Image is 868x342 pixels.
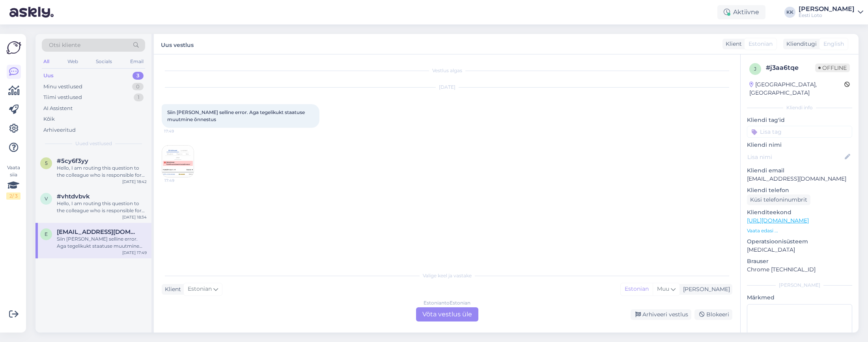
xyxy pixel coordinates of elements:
[754,66,756,72] span: j
[161,39,194,49] label: Uus vestlus
[49,41,80,49] span: Otsi kliente
[122,250,147,256] div: [DATE] 17:49
[747,237,852,246] p: Operatsioonisüsteem
[799,6,863,19] a: [PERSON_NAME]Eesti Loto
[815,64,850,72] span: Offline
[823,40,844,48] span: English
[749,80,844,97] div: [GEOGRAPHIC_DATA], [GEOGRAPHIC_DATA]
[799,6,855,12] div: [PERSON_NAME]
[747,257,852,265] p: Brauser
[747,217,809,224] a: [URL][DOMAIN_NAME]
[164,178,194,183] span: 17:49
[57,235,147,250] div: Siin [PERSON_NAME] selline error. Aga tegelikukt staatuse muutmine õnnestus
[747,153,843,161] input: Lisa nimi
[6,192,21,200] div: 2 / 3
[43,72,54,80] div: Uus
[747,141,852,149] p: Kliendi nimi
[424,299,470,306] div: Estonian to Estonian
[43,126,76,134] div: Arhiveeritud
[621,283,653,295] div: Estonian
[188,285,212,293] span: Estonian
[747,104,852,111] div: Kliendi info
[6,164,21,200] div: Vaata siia
[42,56,51,67] div: All
[134,93,144,101] div: 1
[167,109,306,122] span: Siin [PERSON_NAME] selline error. Aga tegelikukt staatuse muutmine õnnestus
[43,115,55,123] div: Kõik
[747,175,852,183] p: [EMAIL_ADDRESS][DOMAIN_NAME]
[747,293,852,302] p: Märkmed
[45,231,48,237] span: e
[129,56,145,67] div: Email
[747,208,852,217] p: Klienditeekond
[162,84,732,91] div: [DATE]
[57,193,90,200] span: #vhtdvbvk
[747,126,852,138] input: Lisa tag
[783,40,817,48] div: Klienditugi
[747,246,852,254] p: [MEDICAL_DATA]
[132,83,144,91] div: 0
[747,282,852,289] div: [PERSON_NAME]
[747,265,852,274] p: Chrome [TECHNICAL_ID]
[162,67,732,74] div: Vestlus algas
[747,227,852,234] p: Vaata edasi ...
[657,285,669,292] span: Muu
[747,116,852,124] p: Kliendi tag'id
[43,83,82,91] div: Minu vestlused
[747,194,810,205] div: Küsi telefoninumbrit
[57,164,147,179] div: Hello, I am routing this question to the colleague who is responsible for this topic. The reply m...
[694,309,732,320] div: Blokeeri
[57,200,147,214] div: Hello, I am routing this question to the colleague who is responsible for this topic. The reply m...
[164,128,194,134] span: 17:49
[747,186,852,194] p: Kliendi telefon
[680,285,730,293] div: [PERSON_NAME]
[162,146,194,177] img: Attachment
[749,40,773,48] span: Estonian
[94,56,114,67] div: Socials
[784,7,795,18] div: KK
[747,166,852,175] p: Kliendi email
[57,228,139,235] span: elvis@outlet.ee
[45,196,48,202] span: v
[766,63,815,73] div: # j3aa6tqe
[43,105,73,112] div: AI Assistent
[717,5,765,19] div: Aktiivne
[722,40,742,48] div: Klient
[43,93,82,101] div: Tiimi vestlused
[6,40,21,55] img: Askly Logo
[122,179,147,185] div: [DATE] 18:42
[799,12,855,19] div: Eesti Loto
[133,72,144,80] div: 3
[75,140,112,147] span: Uued vestlused
[162,285,181,293] div: Klient
[416,307,478,321] div: Võta vestlus üle
[45,160,48,166] span: 5
[162,272,732,279] div: Valige keel ja vastake
[122,214,147,220] div: [DATE] 18:34
[66,56,80,67] div: Web
[631,309,691,320] div: Arhiveeri vestlus
[57,157,88,164] span: #5cy6f3yy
